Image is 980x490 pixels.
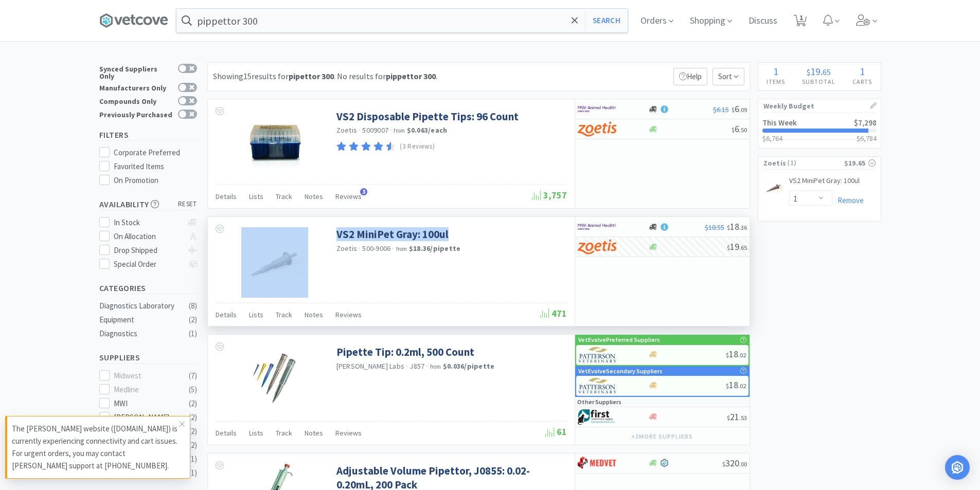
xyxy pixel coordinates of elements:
span: 320 [722,457,747,469]
img: a673e5ab4e5e497494167fe422e9a3ab.png [578,239,616,255]
div: ( 2 ) [189,411,197,424]
span: . 00 [739,460,747,468]
span: 3 [360,188,367,195]
div: ( 1 ) [189,328,197,340]
a: 1 [790,17,811,27]
strong: $0.063 / each [407,125,448,135]
input: Search by item, sku, manufacturer, ingredient, size... [176,9,628,32]
span: Notes [305,192,323,201]
span: ( 1 ) [786,158,844,168]
span: $ [726,351,729,359]
div: In Stock [114,216,182,229]
span: 18 [727,221,747,232]
img: 2ec44ed833fe41b399ee54ff94d43dba_369170.jpeg [763,177,784,197]
span: J857 [409,361,424,371]
a: Zoetis [336,244,358,253]
a: This Week$7,298$6,764$6,784 [758,113,881,148]
span: from [430,363,441,370]
span: 21 [727,411,747,423]
div: [PERSON_NAME] [114,411,177,424]
span: 65 [823,67,831,77]
span: Details [216,428,237,438]
strong: pipettor 300 [289,71,334,81]
img: 67d67680309e4a0bb49a5ff0391dcc42_6.png [578,409,616,425]
div: Equipment [99,314,183,326]
span: 19 [727,241,747,252]
img: bdd3c0f4347043b9a893056ed883a29a_120.png [578,456,616,471]
span: 61 [545,426,567,438]
img: a673e5ab4e5e497494167fe422e9a3ab.png [578,121,616,137]
span: . 50 [739,126,747,134]
div: Previously Purchased [99,110,173,118]
span: $ [722,460,725,468]
span: · [392,244,394,253]
span: $ [727,414,730,422]
span: $ [727,224,730,231]
span: $18.55 [705,223,724,232]
span: Details [216,192,237,201]
div: Drop Shipped [114,244,182,257]
span: Track [276,192,292,201]
span: Track [276,310,292,319]
h3: $ [857,135,877,142]
span: 18 [726,348,746,360]
img: f5e969b455434c6296c6d81ef179fa71_3.png [579,378,617,393]
a: Pipette Tip: 0.2ml, 500 Count [336,345,474,359]
span: Track [276,428,292,438]
span: Zoetis [763,157,787,169]
a: VS2 MiniPet Gray: 100ul [789,176,860,190]
span: . 53 [739,414,747,422]
h4: Items [758,77,794,86]
span: . 02 [738,382,746,390]
a: [PERSON_NAME] Labs [336,361,405,371]
span: 6 [732,103,747,115]
span: 500-9006 [362,244,390,253]
span: Lists [249,428,263,438]
div: ( 5 ) [189,384,197,396]
span: reset [178,199,197,210]
span: Reviews [335,310,362,319]
a: Remove [832,195,864,205]
span: from [396,245,407,252]
span: Showing 15 results for . No results for . [213,71,437,81]
span: 1 [773,65,778,78]
p: VetEvolve Preferred Suppliers [578,335,660,344]
span: $ [732,106,735,114]
span: 1 [860,65,865,78]
div: ( 2 ) [189,397,197,410]
span: $7,298 [854,118,877,128]
span: $ [726,382,729,390]
p: (3 Reviews) [400,141,435,152]
span: Sort [712,68,744,85]
h2: This Week [762,119,797,126]
span: · [359,125,361,135]
a: Discuss [744,16,781,26]
img: 4e80a7d485364adcaaef5c2aed896a0f_117675.jpeg [241,110,308,176]
div: Manufacturers Only [99,83,173,92]
p: The [PERSON_NAME] website ([DOMAIN_NAME]) is currently experiencing connectivity and cart issues.... [12,423,180,472]
strong: pippettor 300 [386,71,436,81]
img: f6b2451649754179b5b4e0c70c3f7cb0_2.png [578,101,616,117]
span: $ [732,126,735,134]
img: e951990bb65d4c22bd1f5bff7d3ffca7_64067.png [241,227,308,294]
div: ( 2 ) [189,314,197,326]
img: f6b2451649754179b5b4e0c70c3f7cb0_2.png [578,219,616,234]
div: ( 1 ) [189,453,197,465]
span: $ [727,244,730,251]
span: · [390,125,392,135]
span: . 65 [739,244,747,251]
h5: Availability [99,198,197,210]
span: · [359,244,361,253]
span: 3,757 [532,189,567,201]
span: Notes [305,310,323,319]
p: VetEvolve Secondary Suppliers [578,366,663,376]
div: Favorited Items [114,160,197,173]
h5: Suppliers [99,352,197,364]
h4: Subtotal [794,77,844,86]
a: VS2 Disposable Pipette Tips: 96 Count [336,110,519,123]
a: Zoetis [336,125,358,135]
div: Corporate Preferred [114,147,197,159]
span: · [426,361,428,371]
div: Diagnostics Laboratory [99,300,183,312]
span: Lists [249,192,263,201]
